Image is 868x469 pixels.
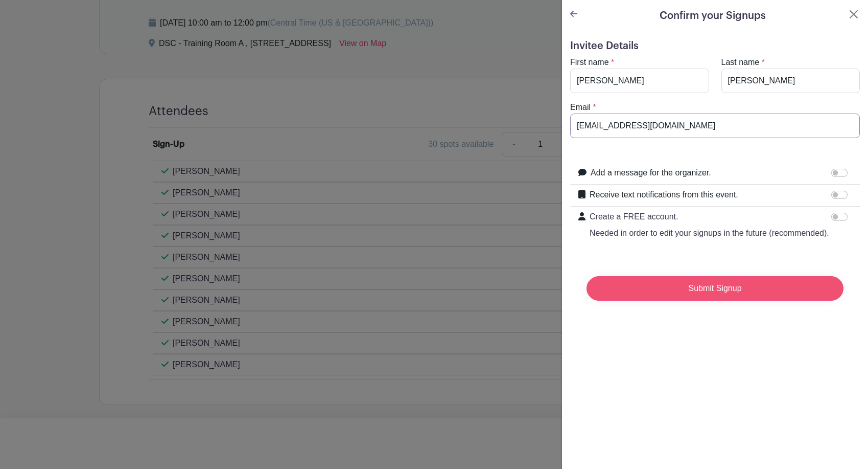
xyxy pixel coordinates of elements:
[660,8,766,24] h5: Confirm your Signups
[590,227,829,239] p: Needed in order to edit your signups in the future (recommended).
[570,40,860,52] h5: Invitee Details
[587,276,843,301] input: Submit Signup
[848,8,860,20] button: Close
[590,211,829,223] p: Create a FREE account.
[590,189,738,201] label: Receive text notifications from this event.
[570,101,591,114] label: Email
[721,56,760,69] label: Last name
[591,167,711,179] label: Add a message for the organizer.
[570,56,609,69] label: First name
